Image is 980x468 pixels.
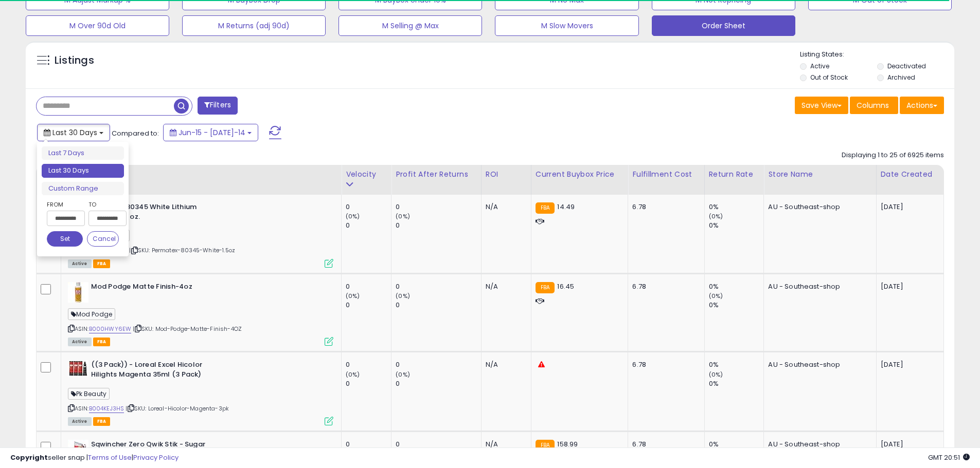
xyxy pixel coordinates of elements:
div: 0% [709,202,764,212]
h5: Listings [55,53,94,68]
div: 0 [346,360,391,369]
small: (0%) [346,370,360,379]
span: | SKU: Mod-Podge-Matte-Finish-4OZ [133,325,242,333]
div: 0 [396,202,480,212]
a: Terms of Use [88,453,132,462]
button: M Returns (adj 90d) [182,15,326,36]
div: Title [65,169,337,180]
div: Current Buybox Price [536,169,624,180]
span: Columns [857,100,889,110]
div: N/A [486,202,523,212]
button: Columns [850,97,898,114]
button: Save View [795,97,848,114]
div: ASIN: [68,282,334,345]
div: AU - Southeast-shop [768,202,868,212]
span: | SKU: Permatex-80345-White-1.5oz [129,246,235,254]
small: (0%) [709,212,723,220]
span: FBA [93,417,111,426]
div: ASIN: [68,202,334,267]
label: Active [810,62,829,70]
small: (0%) [396,370,410,379]
button: Set [47,231,83,247]
div: AU - Southeast-shop [768,360,868,369]
div: 0% [709,221,764,230]
img: 51UYICmBvZL._SL40_.jpg [68,360,88,377]
div: ROI [486,169,527,180]
label: To [88,199,119,210]
small: (0%) [709,292,723,300]
button: Last 30 Days [37,124,110,141]
div: AU - Southeast-shop [768,282,868,291]
li: Last 30 Days [42,164,124,178]
div: [DATE] [881,202,922,212]
a: B000HWY6EW [89,325,132,333]
small: (0%) [396,292,410,300]
div: Velocity [346,169,387,180]
div: Return Rate [709,169,760,180]
div: ASIN: [68,360,334,424]
small: (0%) [396,212,410,220]
div: 0 [396,221,480,230]
div: Profit After Returns [396,169,476,180]
div: 0 [346,379,391,388]
small: FBA [536,282,555,293]
label: Archived [887,73,915,82]
span: FBA [93,338,111,346]
span: 16.45 [557,282,574,291]
li: Last 7 Days [42,146,124,160]
div: 6.78 [632,360,696,369]
label: Deactivated [887,62,926,70]
b: Mod Podge Matte Finish-4oz [91,282,216,294]
button: Cancel [87,231,119,247]
span: Last 30 Days [52,127,97,138]
img: 41LKG6qwp2L._SL40_.jpg [68,282,88,303]
div: Fulfillment Cost [632,169,700,180]
a: B004KEJ3HS [89,404,124,413]
span: 2025-08-14 20:51 GMT [928,453,970,462]
span: FBA [93,259,111,268]
a: Privacy Policy [133,453,179,462]
div: 6.78 [632,282,696,291]
div: 0% [709,282,764,291]
span: All listings currently available for purchase on Amazon [68,338,92,346]
button: Actions [900,97,944,114]
div: 0 [346,221,391,230]
div: [DATE] [881,282,922,291]
div: 0% [709,360,764,369]
div: 0 [346,301,391,310]
div: [DATE] [881,360,922,369]
div: N/A [486,282,523,291]
div: 0 [396,360,480,369]
span: Mod Podge [68,308,116,320]
label: From [47,199,83,210]
span: Jun-15 - [DATE]-14 [179,127,245,138]
button: M Slow Movers [495,15,638,36]
div: Displaying 1 to 25 of 6925 items [842,151,944,160]
div: 0 [346,202,391,212]
span: Pk Beauty [68,388,110,400]
button: Order Sheet [652,15,795,36]
div: N/A [486,360,523,369]
button: Filters [198,97,238,115]
span: Compared to: [112,128,159,138]
b: Permatex 80345 White Lithium Grease, 1.5 oz. [91,202,216,224]
li: Custom Range [42,182,124,196]
div: Store Name [768,169,871,180]
div: 0 [346,282,391,291]
small: (0%) [709,370,723,379]
label: Out of Stock [810,73,848,82]
div: 6.78 [632,202,696,212]
div: 0 [396,301,480,310]
div: Date Created [881,169,940,180]
div: 0% [709,379,764,388]
button: M Selling @ Max [338,15,482,36]
div: 0% [709,301,764,310]
span: All listings currently available for purchase on Amazon [68,259,92,268]
button: Jun-15 - [DATE]-14 [163,124,258,141]
small: (0%) [346,212,360,220]
b: ((3 Pack)) - Loreal Excel Hicolor Hilights Magenta 35ml (3 Pack) [91,360,216,382]
small: FBA [536,202,555,214]
button: M Over 90d Old [26,15,169,36]
span: All listings currently available for purchase on Amazon [68,417,92,426]
span: | SKU: Loreal-Hicolor-Magenta-3pk [126,404,229,413]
